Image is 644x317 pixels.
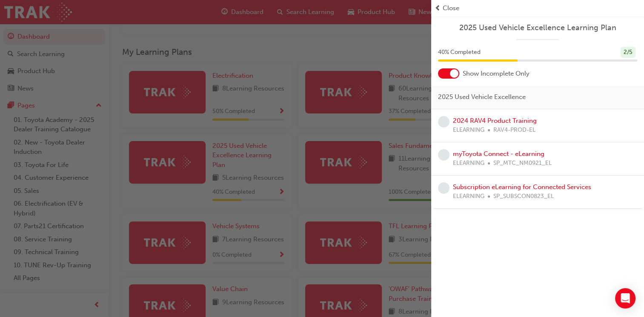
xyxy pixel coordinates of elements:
[438,23,637,33] a: 2025 Used Vehicle Excellence Learning Plan
[435,3,441,13] span: prev-icon
[463,69,530,79] span: Show Incomplete Only
[453,158,484,168] span: ELEARNING
[438,48,481,57] span: 40 % Completed
[493,125,535,135] span: RAV4-PROD-EL
[493,158,552,168] span: SP_MTC_NM0921_EL
[435,3,641,13] button: prev-iconClose
[443,3,459,13] span: Close
[615,288,635,309] div: Open Intercom Messenger
[493,192,554,201] span: SP_SUBSCON0823_EL
[453,125,484,135] span: ELEARNING
[453,150,544,158] a: myToyota Connect - eLearning
[438,116,449,127] span: learningRecordVerb_NONE-icon
[453,117,537,125] a: 2024 RAV4 Product Training
[438,92,526,102] span: 2025 Used Vehicle Excellence
[453,183,591,191] a: Subscription eLearning for Connected Services
[438,149,449,161] span: learningRecordVerb_NONE-icon
[453,192,484,201] span: ELEARNING
[621,47,635,58] div: 2 / 5
[438,182,449,194] span: learningRecordVerb_NONE-icon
